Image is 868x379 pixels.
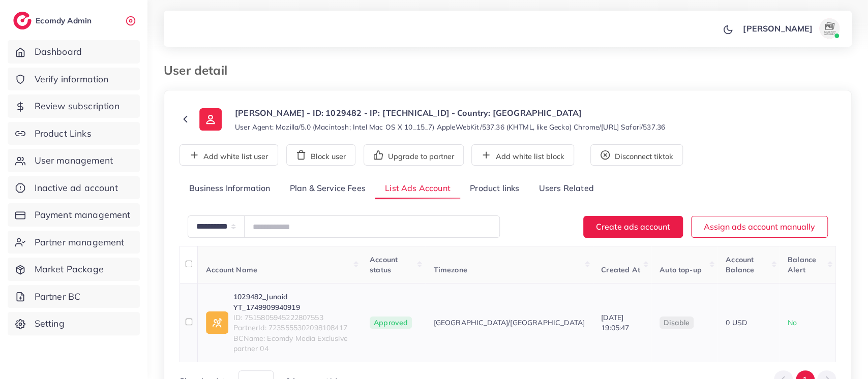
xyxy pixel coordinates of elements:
span: Approved [370,317,412,329]
h2: Ecomdy Admin [36,16,94,25]
span: 0 USD [726,318,747,327]
a: List Ads Account [375,178,460,200]
a: User management [8,149,140,172]
button: Assign ads account manually [691,216,828,238]
a: Review subscription [8,94,140,118]
a: Setting [8,312,140,335]
img: ic-ad-info.7fc67b75.svg [206,311,228,334]
span: Dashboard [35,45,82,58]
span: disable [664,318,690,327]
span: Review subscription [35,100,119,113]
span: Account status [370,255,398,274]
span: Timezone [433,265,467,274]
span: Setting [35,317,65,330]
a: Users Related [529,178,603,200]
span: BCName: Ecomdy Media Exclusive partner 04 [233,333,353,354]
span: PartnerId: 7235555302098108417 [233,323,353,333]
a: [PERSON_NAME]avatar [737,18,844,39]
span: No [788,318,797,327]
h3: User detail [164,63,235,78]
a: Verify information [8,68,140,91]
img: avatar [819,18,840,39]
a: Product Links [8,122,140,145]
button: Disconnect tiktok [590,144,683,166]
a: Business Information [179,178,280,200]
span: Auto top-up [660,265,702,274]
span: Account Balance [726,255,754,274]
span: Inactive ad account [35,181,118,195]
span: Market Package [35,263,104,276]
a: Inactive ad account [8,176,140,200]
img: logo [13,12,32,29]
button: Add white list user [179,144,278,166]
span: Partner BC [35,290,81,303]
span: Account Name [206,265,257,274]
span: Verify information [35,73,109,86]
p: [PERSON_NAME] [743,22,813,35]
p: [PERSON_NAME] - ID: 1029482 - IP: [TECHNICAL_ID] - Country: [GEOGRAPHIC_DATA] [235,107,665,119]
button: Create ads account [583,216,683,238]
small: User Agent: Mozilla/5.0 (Macintosh; Intel Mac OS X 10_15_7) AppleWebKit/537.36 (KHTML, like Gecko... [235,122,665,132]
a: Product links [460,178,529,200]
span: ID: 7515805945222807553 [233,312,353,323]
a: 1029482_Junaid YT_1749909940919 [233,292,353,312]
span: User management [35,154,113,167]
a: logoEcomdy Admin [13,12,94,29]
a: Market Package [8,258,140,281]
button: Add white list block [471,144,574,166]
a: Partner management [8,231,140,254]
span: Created At [601,265,640,274]
button: Block user [286,144,355,166]
a: Plan & Service Fees [280,178,375,200]
span: [DATE] 19:05:47 [601,313,629,332]
span: [GEOGRAPHIC_DATA]/[GEOGRAPHIC_DATA] [433,318,585,328]
a: Partner BC [8,285,140,308]
span: Product Links [35,127,92,140]
span: Partner management [35,236,125,249]
img: ic-user-info.36bf1079.svg [199,108,222,131]
span: Balance Alert [788,255,816,274]
span: Payment management [35,208,131,222]
a: Payment management [8,203,140,227]
a: Dashboard [8,40,140,64]
button: Upgrade to partner [364,144,464,166]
